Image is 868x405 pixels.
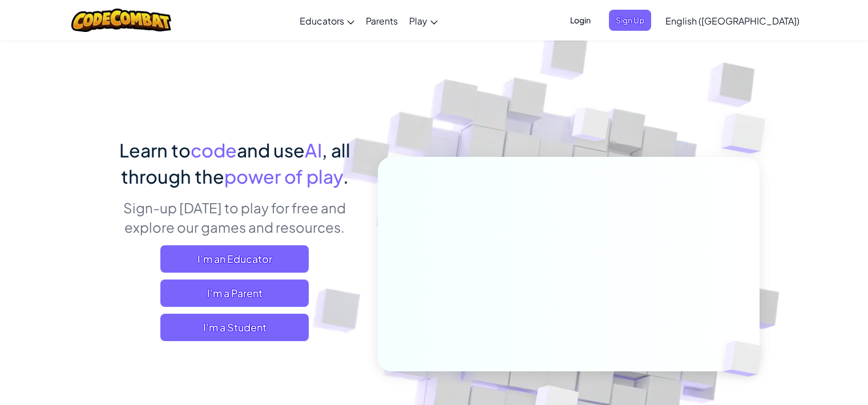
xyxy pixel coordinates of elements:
a: I'm an Educator [160,245,309,273]
a: I'm a Parent [160,280,309,307]
span: Learn to [119,139,191,161]
span: English ([GEOGRAPHIC_DATA]) [665,15,800,27]
span: Play [409,15,427,27]
img: Overlap cubes [703,317,789,400]
p: Sign-up [DATE] to play for free and explore our games and resources. [109,198,361,237]
a: Play [403,5,443,36]
img: Overlap cubes [550,85,632,170]
button: I'm a Student [160,314,309,341]
span: power of play [224,165,343,188]
span: code [191,139,237,161]
button: Sign Up [609,10,651,31]
span: and use [237,139,305,161]
span: Educators [300,15,344,27]
span: AI [305,139,322,161]
button: Login [563,10,597,31]
a: Educators [294,5,360,36]
a: Parents [360,5,403,36]
img: CodeCombat logo [71,9,171,32]
span: . [343,165,349,188]
img: Overlap cubes [699,86,797,182]
a: English ([GEOGRAPHIC_DATA]) [660,5,805,36]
